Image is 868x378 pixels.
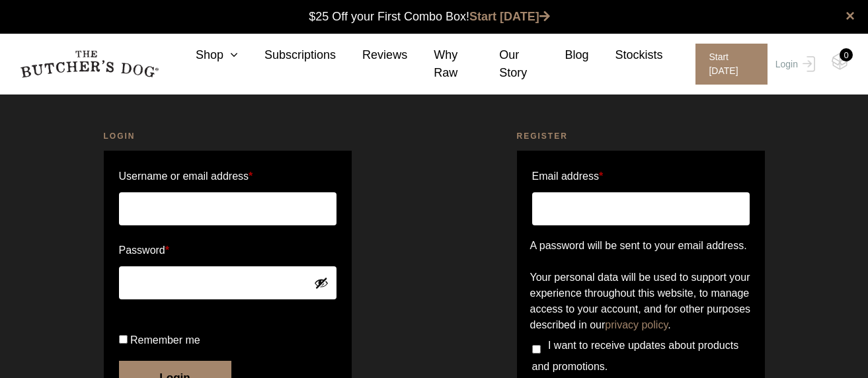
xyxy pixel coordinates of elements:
[695,44,767,85] span: Start [DATE]
[336,46,407,64] a: Reviews
[469,10,550,23] a: Start [DATE]
[119,335,128,344] input: Remember me
[407,46,473,82] a: Why Raw
[517,130,765,143] h2: Register
[682,44,771,85] a: Start [DATE]
[119,166,336,187] label: Username or email address
[238,46,336,64] a: Subscriptions
[530,238,752,254] p: A password will be sent to your email address.
[169,46,238,64] a: Shop
[772,44,815,85] a: Login
[532,345,541,354] input: I want to receive updates about products and promotions.
[532,340,739,372] span: I want to receive updates about products and promotions.
[832,53,848,70] img: TBD_Cart-Empty.png
[538,46,588,64] a: Blog
[532,166,604,187] label: Email address
[605,319,668,330] a: privacy policy
[530,270,752,333] p: Your personal data will be used to support your experience throughout this website, to manage acc...
[130,334,200,346] span: Remember me
[588,46,662,64] a: Stockists
[840,48,853,61] div: 0
[846,8,855,24] a: close
[119,240,336,261] label: Password
[314,276,329,290] button: Show password
[104,130,352,143] h2: Login
[473,46,538,82] a: Our Story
